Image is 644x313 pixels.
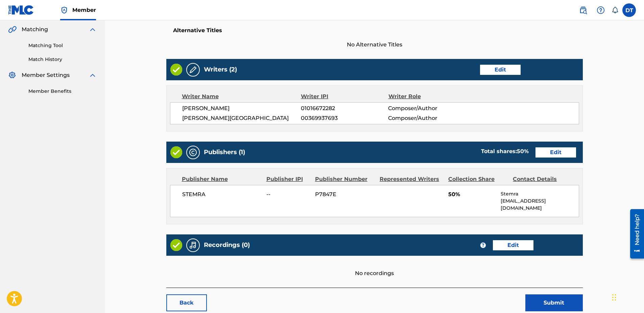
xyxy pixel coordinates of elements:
h5: Publishers (1) [204,148,245,156]
div: User Menu [622,3,636,17]
a: Edit [535,147,576,158]
img: Valid [170,239,182,251]
a: Match History [28,56,97,63]
p: Stemra [501,190,578,197]
span: Composer/Author [388,114,468,122]
div: Publisher IPI [266,175,310,183]
span: 01016672282 [301,104,388,112]
img: MLC Logo [8,5,34,15]
div: No recordings [166,256,583,277]
a: Public Search [576,3,590,17]
span: 50% [448,190,496,199]
div: Slepen [612,287,616,308]
img: Recordings [189,241,197,249]
span: ? [480,243,486,248]
h5: Recordings (0) [204,241,250,249]
div: Help [594,3,607,17]
span: [PERSON_NAME][GEOGRAPHIC_DATA] [182,114,301,122]
iframe: Chat Widget [610,280,644,313]
h5: Alternative Titles [173,27,576,34]
span: Member [72,6,96,14]
img: Matching [8,25,17,34]
span: Composer/Author [388,104,468,112]
img: Member Settings [8,71,16,79]
div: Represented Writers [380,175,443,183]
img: expand [89,25,97,34]
span: STEMRA [182,190,262,199]
h5: Writers (2) [204,66,237,74]
button: Submit [525,294,583,311]
span: Member Settings [22,71,70,79]
span: [PERSON_NAME] [182,104,301,112]
div: Publisher Name [182,175,261,183]
span: -- [266,190,310,199]
p: [EMAIL_ADDRESS][DOMAIN_NAME] [501,197,578,212]
img: search [579,6,587,14]
a: Back [166,294,207,311]
span: Matching [22,25,48,34]
img: Valid [170,146,182,158]
div: Writer Role [388,92,468,101]
a: Edit [480,65,521,75]
div: Writer IPI [301,92,388,101]
span: 50 % [517,148,529,154]
a: Edit [493,240,533,250]
div: Publisher Number [315,175,375,183]
a: Member Benefits [28,88,97,95]
div: Contact Details [513,175,572,183]
img: expand [89,71,97,79]
span: 00369937693 [301,114,388,122]
div: Total shares: [481,147,529,155]
img: Valid [170,64,182,76]
img: Top Rightsholder [60,6,68,14]
div: Notifications [612,7,618,14]
img: Publishers [189,148,197,156]
a: Matching Tool [28,42,97,49]
img: help [597,6,605,14]
div: Chatwidget [610,280,644,313]
iframe: Resource Center [625,207,644,261]
div: Writer Name [182,92,301,101]
img: Writers [189,66,197,74]
span: No Alternative Titles [166,41,583,49]
div: Collection Share [448,175,508,183]
span: P7847E [315,190,375,199]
